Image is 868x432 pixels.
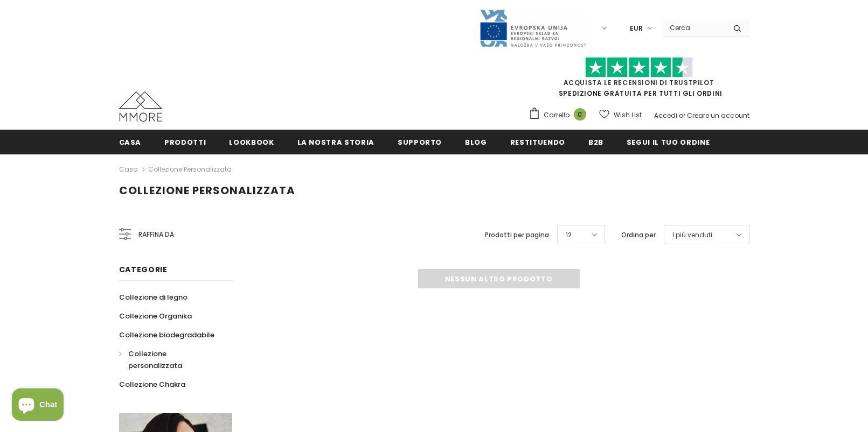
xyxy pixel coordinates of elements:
span: Categorie [119,264,168,275]
span: Lookbook [229,137,274,147]
span: Casa [119,137,142,147]
a: supporto [398,130,442,154]
span: Prodotti [164,137,206,147]
inbox-online-store-chat: Shopify online store chat [9,388,67,423]
a: Restituendo [510,130,565,154]
a: Casa [119,130,142,154]
a: Collezione Chakra [119,375,185,394]
a: Collezione Organika [119,307,192,325]
span: 0 [574,108,586,121]
span: EUR [630,23,643,34]
a: B2B [588,130,603,154]
a: Wish List [599,105,642,124]
a: Prodotti [164,130,206,154]
a: Blog [465,130,487,154]
a: La nostra storia [297,130,374,154]
img: Fidati di Pilot Stars [585,57,693,78]
span: Collezione Chakra [119,379,185,389]
a: Collezione personalizzata [148,165,232,174]
span: SPEDIZIONE GRATUITA PER TUTTI GLI ORDINI [529,62,749,98]
span: Collezione di legno [119,292,188,302]
span: Wish List [614,110,642,121]
a: Accedi [654,111,677,120]
a: Casa [119,163,138,176]
span: I più venduti [672,230,712,240]
span: Raffina da [138,229,174,240]
span: Collezione biodegradabile [119,330,214,340]
span: B2B [588,137,603,147]
a: Javni Razpis [479,23,587,32]
img: Javni Razpis [479,9,587,48]
span: Collezione personalizzata [119,183,295,198]
span: Collezione personalizzata [128,349,182,371]
label: Prodotti per pagina [485,230,549,240]
a: Collezione biodegradabile [119,325,214,344]
span: Collezione Organika [119,311,192,321]
a: Carrello 0 [529,107,592,123]
a: Collezione di legno [119,288,188,307]
span: Restituendo [510,137,565,147]
label: Ordina per [621,230,656,240]
a: Segui il tuo ordine [627,130,710,154]
span: Carrello [544,110,570,121]
img: Casi MMORE [119,91,162,122]
span: or [679,111,685,120]
a: Creare un account [687,111,749,120]
span: Blog [465,137,487,147]
a: Collezione personalizzata [119,344,220,375]
a: Acquista le recensioni di TrustPilot [564,78,714,87]
span: supporto [398,137,442,147]
input: Search Site [663,20,725,36]
span: Segui il tuo ordine [627,137,710,147]
a: Lookbook [229,130,274,154]
span: 12 [566,230,572,240]
span: La nostra storia [297,137,374,147]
